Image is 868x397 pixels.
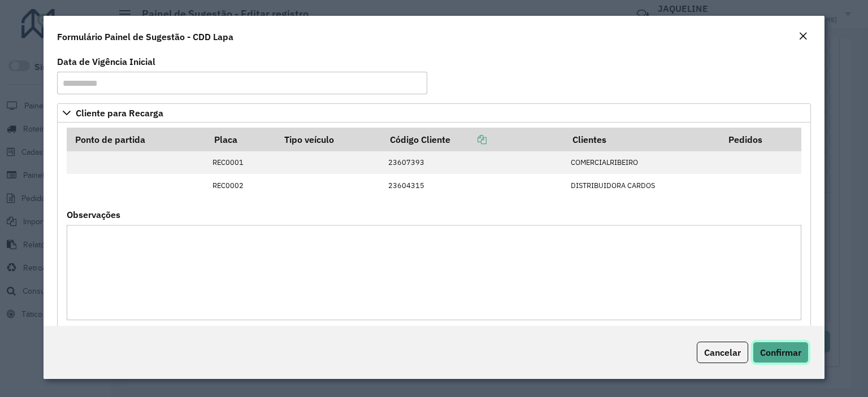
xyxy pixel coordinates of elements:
button: Close [795,29,811,44]
label: Data de Vigência Inicial [57,55,155,68]
a: Copiar [450,134,487,145]
button: Confirmar [753,342,809,363]
span: Confirmar [760,347,801,358]
a: Cliente para Recarga [57,103,811,123]
button: Cancelar [697,342,748,363]
th: Código Cliente [383,128,565,151]
em: Fechar [798,32,808,41]
span: Cancelar [704,347,741,358]
th: Pedidos [721,128,801,151]
th: Ponto de partida [67,128,206,151]
td: 23607393 [383,151,565,174]
span: Cliente para Recarga [76,108,163,117]
th: Clientes [565,128,721,151]
td: 23604315 [383,174,565,197]
td: REC0001 [206,151,276,174]
td: COMERCIALRIBEIRO [565,151,721,174]
th: Placa [206,128,276,151]
div: Cliente para Recarga [57,123,811,335]
h4: Formulário Painel de Sugestão - CDD Lapa [57,30,233,43]
td: DISTRIBUIDORA CARDOS [565,174,721,197]
td: REC0002 [206,174,276,197]
label: Observações [67,208,120,221]
th: Tipo veículo [276,128,383,151]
